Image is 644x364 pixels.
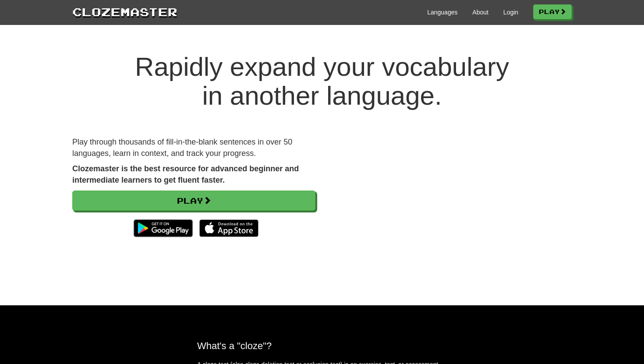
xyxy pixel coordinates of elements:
a: Play [72,191,315,211]
h2: What's a "cloze"? [197,340,447,351]
a: Clozemaster [72,4,177,20]
p: Play through thousands of fill-in-the-blank sentences in over 50 languages, learn in context, and... [72,137,315,159]
a: Login [503,8,518,17]
a: Languages [427,8,457,17]
img: Get it on Google Play [129,215,197,241]
strong: Clozemaster is the best resource for advanced beginner and intermediate learners to get fluent fa... [72,164,299,184]
a: About [472,8,488,17]
img: Download_on_the_App_Store_Badge_US-UK_135x40-25178aeef6eb6b83b96f5f2d004eda3bffbb37122de64afbaef7... [199,219,258,237]
a: Play [533,4,572,19]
